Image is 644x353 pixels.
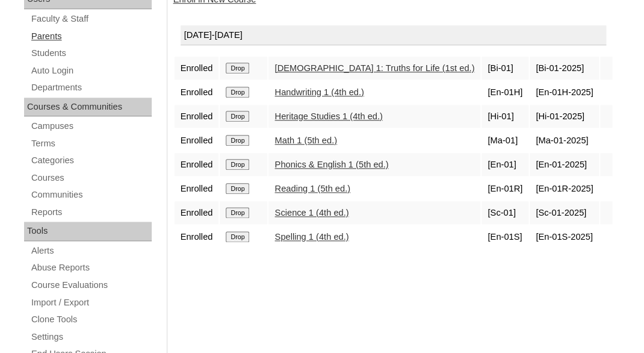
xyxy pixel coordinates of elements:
a: Settings [30,330,152,345]
td: Enrolled [175,81,219,104]
input: Drop [226,231,249,242]
td: [En-01] [481,153,528,176]
a: Import / Export [30,295,152,310]
a: Phonics & English 1 (5th ed.) [274,160,388,169]
a: [DEMOGRAPHIC_DATA] 1: Truths for Life (1st ed.) [274,63,474,73]
input: Drop [226,87,249,98]
a: Alerts [30,243,152,258]
a: Departments [30,80,152,95]
td: [En-01S] [481,225,528,248]
td: [Ma-01-2025] [530,129,599,152]
td: [En-01H-2025] [530,81,599,104]
td: Enrolled [175,129,219,152]
td: [En-01H] [481,81,528,104]
div: Tools [24,222,152,241]
a: Handwriting 1 (4th ed.) [274,87,364,97]
a: Science 1 (4th ed.) [274,208,348,217]
input: Drop [226,135,249,146]
td: [En-01R] [481,177,528,200]
a: Abuse Reports [30,260,152,275]
td: Enrolled [175,153,219,176]
div: [DATE]-[DATE] [181,25,607,46]
td: [En-01R-2025] [530,177,599,200]
a: Categories [30,153,152,168]
a: Terms [30,136,152,151]
td: [Ma-01] [481,129,528,152]
td: Enrolled [175,201,219,224]
td: [En-01-2025] [530,153,599,176]
a: Campuses [30,119,152,134]
a: Clone Tools [30,312,152,327]
td: [Hi-01] [481,105,528,128]
td: Enrolled [175,57,219,80]
a: Parents [30,29,152,44]
a: Heritage Studies 1 (4th ed.) [274,111,382,121]
div: Courses & Communities [24,98,152,117]
td: Enrolled [175,105,219,128]
a: Faculty & Staff [30,11,152,27]
input: Drop [226,159,249,170]
a: Communities [30,187,152,202]
td: [En-01S-2025] [530,225,599,248]
a: Math 1 (5th ed.) [274,136,336,145]
td: [Sc-01-2025] [530,201,599,224]
input: Drop [226,207,249,218]
a: Reading 1 (5th ed.) [274,184,350,193]
td: [Sc-01] [481,201,528,224]
input: Drop [226,111,249,122]
a: Spelling 1 (4th ed.) [274,232,348,242]
a: Course Evaluations [30,278,152,293]
td: [Bi-01-2025] [530,57,599,80]
a: Courses [30,170,152,186]
td: Enrolled [175,177,219,200]
td: [Hi-01-2025] [530,105,599,128]
input: Drop [226,183,249,194]
input: Drop [226,63,249,73]
td: Enrolled [175,225,219,248]
a: Students [30,46,152,61]
a: Auto Login [30,63,152,78]
td: [Bi-01] [481,57,528,80]
a: Reports [30,205,152,220]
